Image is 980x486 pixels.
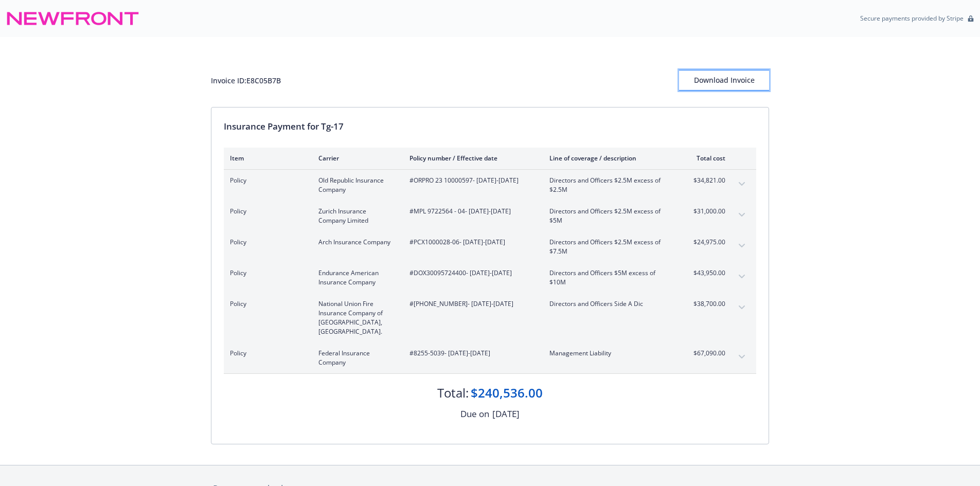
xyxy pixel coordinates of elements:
span: Directors and Officers Side A Dic [549,299,670,309]
div: PolicyOld Republic Insurance Company#ORPRO 23 10000597- [DATE]-[DATE]Directors and Officers $2.5M... [224,170,756,201]
span: Directors and Officers $2.5M excess of $7.5M [549,238,670,256]
div: PolicyNational Union Fire Insurance Company of [GEOGRAPHIC_DATA], [GEOGRAPHIC_DATA].#[PHONE_NUMBE... [224,293,756,343]
span: Management Liability [549,349,670,358]
span: Policy [230,299,302,309]
span: #PCX1000028-06 - [DATE]-[DATE] [409,238,533,247]
span: Policy [230,349,302,358]
span: Endurance American Insurance Company [318,268,393,287]
div: Line of coverage / description [549,154,670,163]
span: #ORPRO 23 10000597 - [DATE]-[DATE] [409,176,533,185]
span: $67,090.00 [687,349,725,358]
span: Directors and Officers $2.5M excess of $5M [549,207,670,225]
span: $38,700.00 [687,299,725,309]
button: expand content [734,268,750,285]
span: $31,000.00 [687,207,725,216]
div: Insurance Payment for Tg-17 [224,120,756,133]
span: Arch Insurance Company [318,238,393,247]
span: National Union Fire Insurance Company of [GEOGRAPHIC_DATA], [GEOGRAPHIC_DATA]. [318,299,393,336]
span: #DOX30095724400 - [DATE]-[DATE] [409,268,533,278]
div: Due on [460,407,489,421]
div: Invoice ID: E8C05B7B [211,75,281,86]
span: Policy [230,268,302,278]
span: Policy [230,176,302,185]
button: expand content [734,299,750,316]
span: Federal Insurance Company [318,349,393,367]
span: Directors and Officers $2.5M excess of $2.5M [549,176,670,194]
span: Directors and Officers $5M excess of $10M [549,268,670,287]
span: Zurich Insurance Company Limited [318,207,393,225]
span: Policy [230,238,302,247]
div: $240,536.00 [471,384,543,402]
div: PolicyArch Insurance Company#PCX1000028-06- [DATE]-[DATE]Directors and Officers $2.5M excess of $... [224,231,756,262]
button: expand content [734,238,750,254]
div: Item [230,154,302,163]
span: #MPL 9722564 - 04 - [DATE]-[DATE] [409,207,533,216]
div: Total cost [687,154,725,163]
span: $34,821.00 [687,176,725,185]
span: #8255-5039 - [DATE]-[DATE] [409,349,533,358]
span: #[PHONE_NUMBER] - [DATE]-[DATE] [409,299,533,309]
div: PolicyEndurance American Insurance Company#DOX30095724400- [DATE]-[DATE]Directors and Officers $5... [224,262,756,293]
div: Policy number / Effective date [409,154,533,163]
span: Policy [230,207,302,216]
span: $43,950.00 [687,268,725,278]
button: expand content [734,207,750,223]
p: Secure payments provided by Stripe [860,14,964,23]
div: Carrier [318,154,393,163]
button: expand content [734,176,750,192]
button: expand content [734,349,750,365]
div: Total: [437,384,469,402]
span: Old Republic Insurance Company [318,176,393,194]
div: PolicyFederal Insurance Company#8255-5039- [DATE]-[DATE]Management Liability$67,090.00expand content [224,343,756,373]
div: PolicyZurich Insurance Company Limited#MPL 9722564 - 04- [DATE]-[DATE]Directors and Officers $2.5... [224,201,756,231]
button: Download Invoice [679,70,769,91]
span: $24,975.00 [687,238,725,247]
div: [DATE] [492,407,520,421]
